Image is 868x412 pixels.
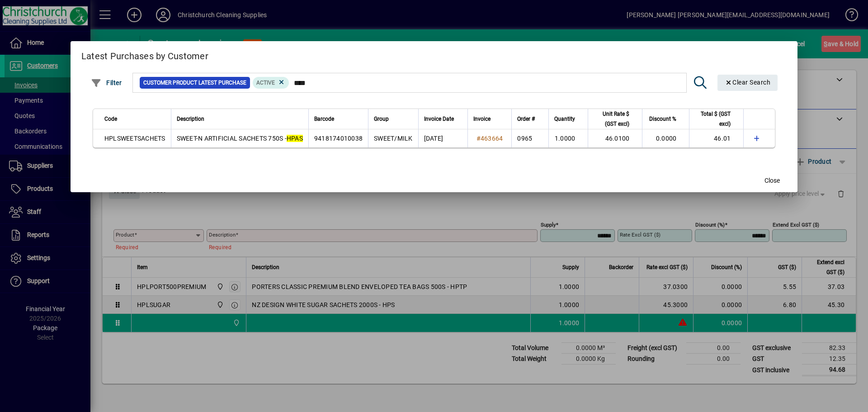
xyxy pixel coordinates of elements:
[473,133,506,143] a: #463664
[374,135,413,142] span: SWEET/MILK
[374,114,413,124] div: Group
[374,114,389,124] span: Group
[548,129,588,147] td: 1.0000
[177,135,303,142] span: SWEET-N ARTIFICIAL SACHETS 750S -
[764,176,780,185] span: Close
[424,114,454,124] span: Invoice Date
[554,114,583,124] div: Quantity
[649,114,676,124] span: Discount %
[594,109,629,129] span: Unit Rate $ (GST excl)
[642,129,689,147] td: 0.0000
[287,135,303,142] em: HPAS
[256,80,275,86] span: Active
[476,135,481,142] span: #
[511,129,548,147] td: 0965
[314,135,363,142] span: 9418174010038
[725,79,771,86] span: Clear Search
[648,114,684,124] div: Discount %
[517,114,535,124] span: Order #
[253,77,289,89] mat-chip: Product Activation Status: Active
[717,75,778,91] button: Clear
[104,135,165,142] span: HPLSWEETSACHETS
[689,129,743,147] td: 46.01
[695,109,739,129] div: Total $ (GST excl)
[517,114,543,124] div: Order #
[104,114,117,124] span: Code
[91,79,122,86] span: Filter
[314,114,363,124] div: Barcode
[89,75,124,91] button: Filter
[104,114,165,124] div: Code
[695,109,731,129] span: Total $ (GST excl)
[588,129,642,147] td: 46.0100
[71,41,798,67] h2: Latest Purchases by Customer
[418,129,467,147] td: [DATE]
[473,114,506,124] div: Invoice
[314,114,334,124] span: Barcode
[758,172,787,189] button: Close
[481,135,503,142] span: 463664
[424,114,462,124] div: Invoice Date
[594,109,637,129] div: Unit Rate $ (GST excl)
[554,114,575,124] span: Quantity
[143,78,246,87] span: Customer Product Latest Purchase
[177,114,303,124] div: Description
[177,114,204,124] span: Description
[473,114,491,124] span: Invoice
